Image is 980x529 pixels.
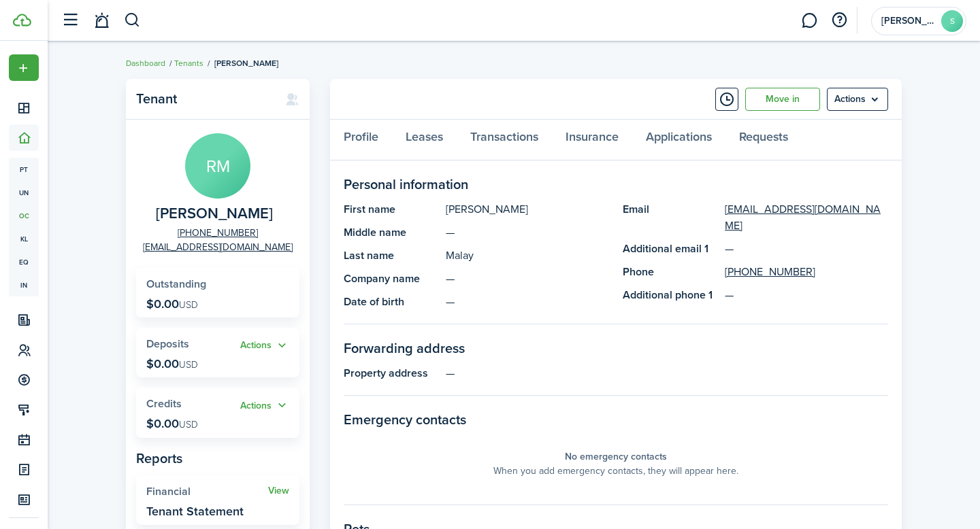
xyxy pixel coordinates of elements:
span: Rochelle Malay [156,205,273,222]
a: Profile [330,120,392,160]
button: Open menu [827,88,888,111]
panel-main-title: First name [344,201,439,218]
a: eq [9,250,39,273]
panel-main-title: Date of birth [344,294,439,310]
panel-main-title: Company name [344,271,439,287]
avatar-text: S [941,10,963,32]
span: USD [179,417,198,432]
button: Actions [240,338,289,354]
panel-main-title: Phone [623,264,718,280]
a: oc [9,204,39,227]
a: [EMAIL_ADDRESS][DOMAIN_NAME] [143,240,293,254]
a: Notifications [88,3,114,38]
a: [PHONE_NUMBER] [178,226,258,240]
button: Open menu [9,54,39,81]
panel-main-placeholder-description: When you add emergency contacts, they will appear here. [493,464,738,478]
button: Actions [240,398,289,413]
span: Credits [146,396,182,411]
a: Applications [632,120,725,160]
button: Open menu [240,338,289,354]
a: in [9,273,39,296]
panel-main-subtitle: Reports [136,448,299,468]
panel-main-section-title: Forwarding address [344,338,888,358]
panel-main-title: Property address [344,365,439,381]
panel-main-title: Last name [344,248,439,264]
a: Tenants [174,57,203,69]
panel-main-title: Additional email 1 [623,241,718,257]
widget-stats-description: Tenant Statement [146,505,244,518]
span: [PERSON_NAME] [214,57,278,69]
span: USD [179,358,198,372]
panel-main-description: — [446,365,888,381]
button: Open menu [240,398,289,413]
a: View [268,485,289,496]
a: pt [9,158,39,181]
avatar-text: RM [185,133,250,199]
p: $0.00 [146,417,198,430]
panel-main-title: Tenant [136,91,272,107]
span: USD [179,298,198,312]
a: Transactions [457,120,552,160]
button: Search [124,9,141,32]
a: Leases [392,120,457,160]
widget-stats-title: Financial [146,485,268,498]
a: [PHONE_NUMBER] [725,264,815,280]
a: [EMAIL_ADDRESS][DOMAIN_NAME] [725,201,888,234]
panel-main-section-title: Personal information [344,174,888,194]
span: Sara [881,16,936,26]
button: Open resource center [828,9,851,32]
a: Requests [725,120,802,160]
panel-main-description: — [446,294,609,310]
panel-main-title: Additional phone 1 [623,287,718,303]
panel-main-description: — [446,271,609,287]
p: $0.00 [146,297,198,311]
span: Deposits [146,336,189,352]
a: un [9,181,39,204]
a: kl [9,227,39,250]
button: Timeline [715,88,738,111]
menu-btn: Actions [827,88,888,111]
panel-main-title: Email [623,201,718,234]
span: Outstanding [146,276,206,292]
panel-main-description: [PERSON_NAME] [446,201,609,218]
button: Open sidebar [57,7,83,33]
panel-main-description: — [446,224,609,241]
a: Dashboard [126,57,165,69]
panel-main-title: Middle name [344,224,439,241]
img: TenantCloud [13,14,31,27]
a: Messaging [796,3,822,38]
a: Insurance [552,120,632,160]
panel-main-placeholder-title: No emergency contacts [565,449,667,464]
a: Move in [745,88,820,111]
p: $0.00 [146,357,198,371]
panel-main-section-title: Emergency contacts [344,409,888,430]
panel-main-description: Malay [446,248,609,264]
